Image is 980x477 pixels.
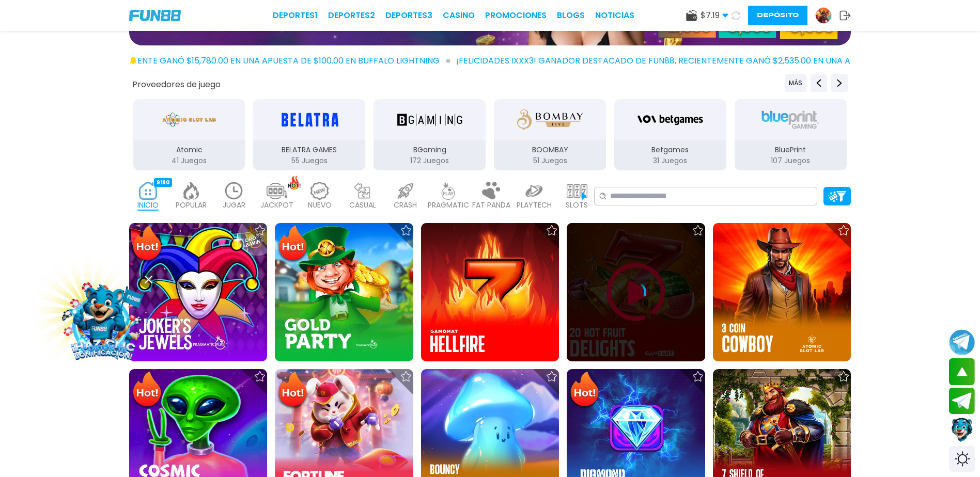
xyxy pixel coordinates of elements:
button: BGaming [369,98,490,171]
img: Hellfire [421,223,559,361]
img: pragmatic_light.webp [438,182,459,200]
img: Hot [276,224,309,264]
img: 3 Coin Cowboy [713,223,851,361]
img: Image Link [57,276,150,369]
button: Booming Games [851,98,971,171]
img: Platform Filter [828,191,846,202]
img: Company Logo [129,10,181,21]
img: Joker's Jewels [129,223,267,361]
img: hot [288,176,301,189]
img: crash_light.webp [395,182,416,200]
a: Deportes3 [385,9,432,22]
p: 107 Juegos [735,155,847,166]
p: CRASH [394,200,417,211]
p: 31 Juegos [614,155,726,166]
p: Atomic [133,145,245,155]
img: BGaming [397,105,462,134]
img: fat_panda_light.webp [481,182,502,200]
p: SLOTS [566,200,588,211]
a: Avatar [815,7,839,24]
p: 41 Juegos [133,155,245,166]
button: BluePrint [730,98,851,171]
button: Join telegram [949,388,975,415]
button: scroll up [949,358,975,385]
a: CASINO [443,9,475,22]
button: Next providers [831,74,848,92]
p: PLAYTECH [517,200,552,211]
p: BluePrint [735,145,847,155]
div: 9180 [154,178,172,187]
button: Previous providers [785,74,806,92]
img: playtech_light.webp [524,182,545,200]
p: BGaming [374,145,486,155]
button: Betgames [610,98,730,171]
img: Betgames [637,105,703,134]
img: Hot [130,370,164,410]
img: BluePrint [758,105,823,134]
button: BELATRA GAMES [249,98,369,171]
span: $ 7.19 [701,9,728,22]
img: recent_light.webp [224,182,244,200]
button: Proveedores de juego [132,79,221,90]
a: BLOGS [557,9,585,22]
p: NUEVO [308,200,332,211]
p: BELATRA GAMES [253,145,365,155]
div: Switch theme [949,446,975,472]
img: casual_light.webp [352,182,373,200]
button: Depósito [748,6,807,25]
a: Promociones [485,9,547,22]
img: new_light.webp [309,182,330,200]
p: INICIO [137,200,159,211]
p: 172 Juegos [374,155,486,166]
img: Hot [276,370,309,410]
a: Deportes2 [328,9,375,22]
img: Atomic [160,105,218,134]
img: slots_light.webp [567,182,587,200]
img: Hot [568,370,601,410]
a: NOTICIAS [595,9,634,22]
img: Hot [130,224,164,264]
a: Deportes1 [273,9,318,22]
img: home_active.webp [138,182,159,200]
button: BOOMBAY [490,98,610,171]
img: BOOMBAY [517,105,582,134]
img: Avatar [816,8,831,23]
p: Betgames [614,145,726,155]
p: POPULAR [176,200,207,211]
p: FAT PANDA [472,200,510,211]
button: Previous providers [811,74,827,92]
img: BELATRA GAMES [277,105,342,134]
button: Atomic [129,98,250,171]
p: 51 Juegos [494,155,606,166]
p: PRAGMATIC [428,200,469,211]
p: BOOMBAY [494,145,606,155]
img: popular_light.webp [181,182,201,200]
img: jackpot_light.webp [267,182,287,200]
p: JUGAR [223,200,245,211]
button: Join telegram channel [949,329,975,356]
p: CASUAL [349,200,376,211]
p: 55 Juegos [253,155,365,166]
p: JACKPOT [260,200,293,211]
button: Contact customer service [949,417,975,443]
img: Gold Party [275,223,413,361]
